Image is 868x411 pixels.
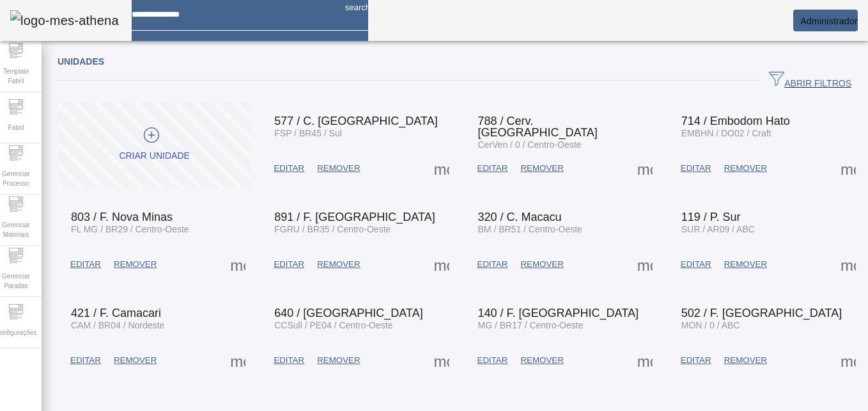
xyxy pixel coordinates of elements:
button: Mais [430,253,453,276]
button: EDITAR [674,253,718,276]
span: 320 / C. Macacu [478,211,562,223]
span: 714 / Embodom Hato [681,115,790,127]
button: REMOVER [514,157,570,180]
span: EDITAR [477,258,508,271]
span: EDITAR [477,162,508,175]
button: Mais [633,253,656,276]
span: 502 / F. [GEOGRAPHIC_DATA] [681,307,842,319]
button: Mais [633,157,656,180]
button: EDITAR [674,157,718,180]
button: Mais [430,349,453,372]
button: EDITAR [267,157,311,180]
span: EDITAR [681,258,711,271]
span: FSP / BR45 / Sul [274,128,342,138]
button: EDITAR [267,253,311,276]
button: Mais [226,349,249,372]
span: REMOVER [317,354,360,367]
button: Mais [837,157,860,180]
span: SUR / AR09 / ABC [681,224,755,234]
img: logo-mes-athena [10,10,119,31]
span: 803 / F. Nova Minas [71,211,173,223]
span: FL MG / BR29 / Centro-Oeste [71,224,189,234]
span: EMBHN / DO02 / Craft [681,128,771,138]
span: 891 / F. [GEOGRAPHIC_DATA] [274,211,435,223]
button: Mais [430,157,453,180]
span: EDITAR [274,162,304,175]
span: REMOVER [114,354,157,367]
span: CCSull / PE04 / Centro-Oeste [274,320,392,330]
button: REMOVER [311,349,366,372]
span: REMOVER [114,258,157,271]
button: REMOVER [311,253,366,276]
span: EDITAR [70,258,101,271]
span: Fabril [4,119,27,136]
button: EDITAR [64,253,107,276]
span: REMOVER [520,258,563,271]
span: 640 / [GEOGRAPHIC_DATA] [274,307,422,319]
button: REMOVER [718,157,773,180]
span: 119 / P. Sur [681,211,741,223]
span: REMOVER [724,354,767,367]
button: EDITAR [471,253,515,276]
span: REMOVER [520,162,563,175]
span: MG / BR17 / Centro-Oeste [478,320,584,330]
span: 140 / F. [GEOGRAPHIC_DATA] [478,307,639,319]
span: Administrador [800,16,858,26]
span: REMOVER [317,162,360,175]
button: REMOVER [107,253,163,276]
button: EDITAR [471,157,515,180]
button: EDITAR [674,349,718,372]
button: Mais [226,253,249,276]
button: Criar unidade [58,102,251,188]
span: EDITAR [70,354,101,367]
span: REMOVER [724,258,767,271]
div: Criar unidade [119,150,189,163]
button: ABRIR FILTROS [759,69,862,92]
button: REMOVER [514,253,570,276]
span: EDITAR [477,354,508,367]
span: REMOVER [520,354,563,367]
span: Unidades [58,56,104,67]
button: REMOVER [718,253,773,276]
span: BM / BR51 / Centro-Oeste [478,224,582,234]
span: MON / 0 / ABC [681,320,740,330]
span: 788 / Cerv. [GEOGRAPHIC_DATA] [478,115,598,139]
button: EDITAR [267,349,311,372]
span: FGRU / BR35 / Centro-Oeste [274,224,391,234]
span: REMOVER [317,258,360,271]
button: Mais [633,349,656,372]
span: ABRIR FILTROS [769,71,851,90]
span: EDITAR [274,258,304,271]
button: REMOVER [718,349,773,372]
button: REMOVER [107,349,163,372]
button: EDITAR [471,349,515,372]
span: CAM / BR04 / Nordeste [71,320,164,330]
button: Mais [837,349,860,372]
span: 421 / F. Camacari [71,307,161,319]
span: 577 / C. [GEOGRAPHIC_DATA] [274,115,437,127]
span: EDITAR [681,354,711,367]
span: EDITAR [274,354,304,367]
button: REMOVER [311,157,366,180]
button: REMOVER [514,349,570,372]
button: Mais [837,253,860,276]
span: REMOVER [724,162,767,175]
span: EDITAR [681,162,711,175]
button: EDITAR [64,349,107,372]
